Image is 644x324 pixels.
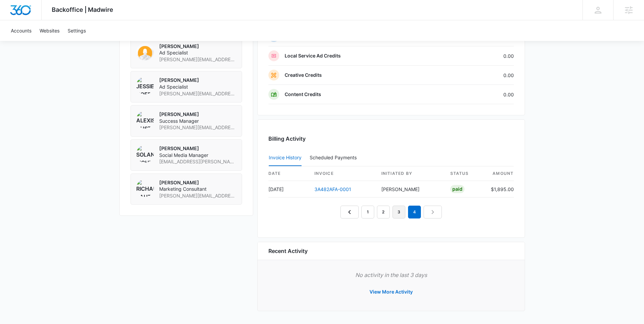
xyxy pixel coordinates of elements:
[376,181,445,198] td: [PERSON_NAME]
[268,271,514,279] p: No activity in the last 3 days
[159,56,236,63] span: [PERSON_NAME][EMAIL_ADDRESS][DOMAIN_NAME]
[35,20,64,41] a: Websites
[159,179,236,186] p: [PERSON_NAME]
[159,192,236,199] span: [PERSON_NAME][EMAIL_ADDRESS][PERSON_NAME][DOMAIN_NAME]
[159,43,236,50] p: [PERSON_NAME]
[268,247,308,255] h6: Recent Activity
[136,111,154,129] img: Alexis Austere
[159,158,236,165] span: [EMAIL_ADDRESS][PERSON_NAME][DOMAIN_NAME]
[159,186,236,192] span: Marketing Consultant
[376,166,445,181] th: Initiated By
[442,66,514,85] td: 0.00
[11,18,16,23] img: website_grey.svg
[67,39,73,45] img: tab_keywords_by_traffic_grey.svg
[442,46,514,66] td: 0.00
[268,181,309,198] td: [DATE]
[392,206,405,218] a: Page 3
[136,77,154,94] img: Jessie Hoerr
[159,145,236,152] p: [PERSON_NAME]
[310,155,359,160] div: Scheduled Payments
[340,206,359,218] a: Previous Page
[26,40,61,44] div: Domain Overview
[11,11,16,16] img: logo_orange.svg
[285,52,341,59] p: Local Service Ad Credits
[340,206,442,218] nav: Pagination
[361,206,374,218] a: Page 1
[75,40,114,44] div: Keywords by Traffic
[485,181,514,198] td: $1,895.00
[136,179,154,197] img: Richard Sauter
[159,77,236,84] p: [PERSON_NAME]
[363,284,420,300] button: View More Activity
[309,166,376,181] th: invoice
[408,206,421,218] em: 4
[7,20,35,41] a: Accounts
[159,90,236,97] span: [PERSON_NAME][EMAIL_ADDRESS][PERSON_NAME][DOMAIN_NAME]
[445,166,485,181] th: status
[159,111,236,118] p: [PERSON_NAME]
[159,118,236,124] span: Success Manager
[285,91,321,98] p: Content Credits
[19,11,33,16] div: v 4.0.25
[485,166,514,181] th: amount
[159,152,236,159] span: Social Media Manager
[268,135,514,143] h3: Billing Activity
[442,85,514,104] td: 0.00
[52,6,113,13] span: Backoffice | Madwire
[136,145,154,163] img: Solange Richter
[159,49,236,56] span: Ad Specialist
[18,39,24,45] img: tab_domain_overview_orange.svg
[450,185,464,193] div: Paid
[136,43,154,61] img: kyl Davis
[268,166,309,181] th: date
[314,186,351,192] a: 3A482AFA-0001
[159,124,236,131] span: [PERSON_NAME][EMAIL_ADDRESS][DOMAIN_NAME]
[285,72,322,78] p: Creative Credits
[269,150,302,166] button: Invoice History
[18,18,74,23] div: Domain: [DOMAIN_NAME]
[159,84,236,90] span: Ad Specialist
[64,20,90,41] a: Settings
[377,206,390,218] a: Page 2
